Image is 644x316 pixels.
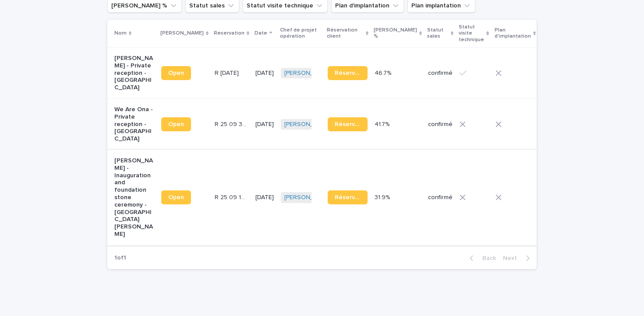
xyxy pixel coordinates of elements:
button: Back [463,254,499,262]
a: Réservation [328,190,368,204]
span: Open [168,121,184,127]
p: confirmé [428,194,453,201]
a: Réservation [328,117,368,131]
p: confirmé [428,121,453,128]
tr: [PERSON_NAME] - Private reception - [GEOGRAPHIC_DATA]OpenR [DATE]R [DATE] [DATE][PERSON_NAME] Rés... [107,47,592,98]
p: Statut visite technique [459,22,484,45]
span: Open [168,194,184,200]
span: Réservation [335,70,361,76]
tr: [PERSON_NAME] - Inauguration and foundation stone ceremony - [GEOGRAPHIC_DATA][PERSON_NAME]OpenR ... [107,150,592,245]
span: Réservation [335,121,361,127]
p: [PERSON_NAME] [160,28,204,38]
p: Chef de projet opération [280,25,322,42]
p: 31.9% [375,192,392,201]
p: [PERSON_NAME] - Private reception - [GEOGRAPHIC_DATA] [114,55,154,91]
p: [DATE] [255,194,274,201]
p: R 25 09 396 [215,119,250,128]
span: Open [168,70,184,76]
p: R 25 09 1853 [215,68,241,77]
a: Réservation [328,66,368,80]
tr: We Are Ona - Private reception - [GEOGRAPHIC_DATA]OpenR 25 09 396R 25 09 396 [DATE][PERSON_NAME] ... [107,98,592,150]
p: 41.7% [375,119,391,128]
a: [PERSON_NAME] [284,194,332,201]
p: 1 of 1 [107,247,133,269]
button: Next [499,254,537,262]
a: Open [161,117,191,131]
p: [DATE] [255,121,274,128]
p: 46.7% [375,68,393,77]
p: confirmé [428,70,453,77]
span: Next [503,255,522,261]
p: [PERSON_NAME] - Inauguration and foundation stone ceremony - [GEOGRAPHIC_DATA][PERSON_NAME] [114,157,154,238]
p: [PERSON_NAME] % [374,25,417,42]
p: We Are Ona - Private reception - [GEOGRAPHIC_DATA] [114,106,154,143]
span: Réservation [335,194,361,200]
p: Date [255,28,267,38]
a: Open [161,66,191,80]
p: [DATE] [255,70,274,77]
p: Plan d'implantation [495,25,531,42]
p: R 25 09 1652 [215,192,250,201]
p: Réservation client [327,25,364,42]
a: [PERSON_NAME] [284,70,332,77]
p: Reservation [214,28,244,38]
span: Back [477,255,496,261]
p: Statut sales [427,25,449,42]
p: Nom [114,28,127,38]
a: Open [161,190,191,204]
a: [PERSON_NAME] [284,121,332,128]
